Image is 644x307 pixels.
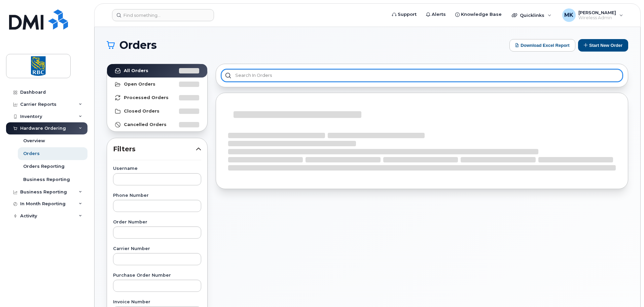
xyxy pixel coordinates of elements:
[578,39,628,52] button: Start New Order
[113,247,201,251] label: Carrier Number
[124,122,167,127] strong: Cancelled Orders
[119,40,157,50] span: Orders
[113,220,201,224] label: Order Number
[107,64,207,78] a: All Orders
[107,91,207,104] a: Processed Orders
[113,166,201,171] label: Username
[124,82,155,87] strong: Open Orders
[113,273,201,278] label: Purchase Order Number
[124,109,159,114] strong: Closed Orders
[113,193,201,198] label: Phone Number
[107,104,207,118] a: Closed Orders
[509,39,575,52] button: Download Excel Report
[113,144,196,154] span: Filters
[113,300,201,304] label: Invoice Number
[107,118,207,131] a: Cancelled Orders
[124,95,169,100] strong: Processed Orders
[221,69,622,82] input: Search in orders
[124,68,148,73] strong: All Orders
[107,78,207,91] a: Open Orders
